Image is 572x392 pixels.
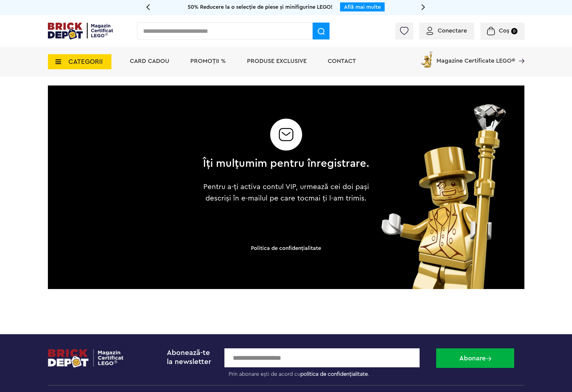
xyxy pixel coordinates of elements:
h2: Îți mulțumim pentru înregistrare. [203,158,369,169]
span: CATEGORII [68,58,103,65]
a: Politica de confidenţialitate [251,245,321,251]
span: 50% Reducere la o selecție de piese și minifigurine LEGO! [188,4,333,10]
img: Abonare [486,356,491,361]
a: Contact [328,58,356,64]
a: PROMOȚII % [190,58,226,64]
a: Card Cadou [130,58,169,64]
button: Abonare [436,348,514,368]
a: Magazine Certificate LEGO® [515,50,524,56]
span: Conectare [438,28,467,34]
img: footerlogo [48,348,124,368]
span: Coș [499,28,509,34]
label: Prin abonare ești de acord cu . [224,367,432,378]
a: Produse exclusive [247,58,307,64]
a: Conectare [427,28,467,34]
a: Află mai multe [344,4,381,10]
small: 0 [511,28,517,34]
span: Magazine Certificate LEGO® [436,50,515,64]
span: Abonează-te la newsletter [167,349,211,366]
a: politica de confidențialitate [300,371,368,377]
p: Pentru a-ți activa contul VIP, urmează cei doi pași descriși în e-mailul pe care tocmai ți l-am t... [198,181,374,204]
